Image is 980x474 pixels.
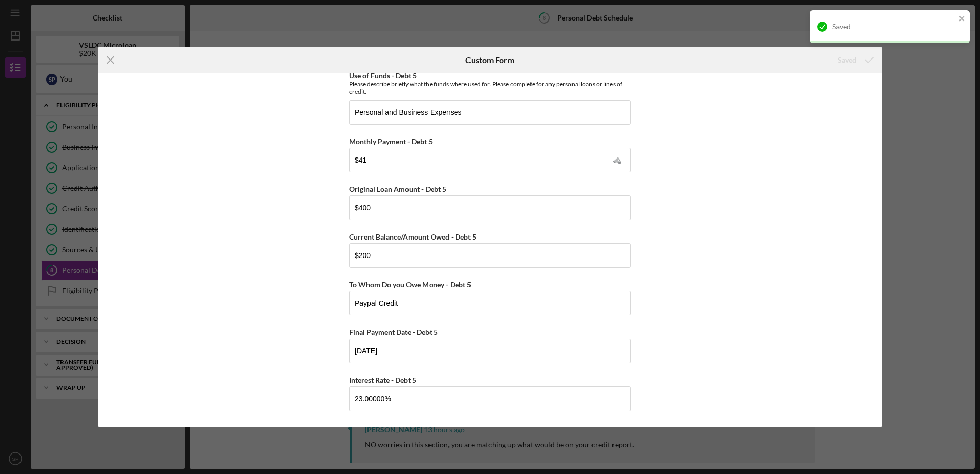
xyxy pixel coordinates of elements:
[827,50,882,70] button: Saved
[832,23,955,31] div: Saved
[349,137,433,146] label: Monthly Payment - Debt 5
[838,50,856,70] div: Saved
[349,185,446,193] label: Original Loan Amount - Debt 5
[349,71,417,80] label: Use of Funds - Debt 5
[349,280,471,289] label: To Whom Do you Owe Money - Debt 5
[349,328,438,337] label: Final Payment Date - Debt 5
[349,232,476,241] label: Current Balance/Amount Owed - Debt 5
[958,14,966,24] button: close
[349,80,631,95] div: Please describe briefly what the funds where used for. Please complete for any personal loans or ...
[349,376,416,384] label: Interest Rate - Debt 5
[465,55,514,65] h6: Custom Form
